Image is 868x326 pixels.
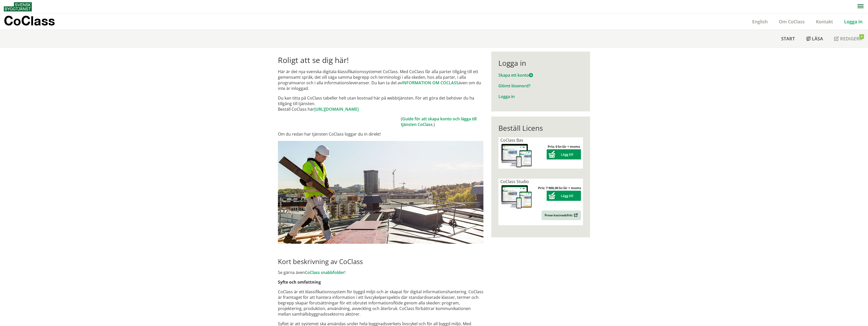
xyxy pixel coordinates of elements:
a: CoClass [4,14,66,29]
button: Lägg till [547,191,581,201]
div: Logga in [498,59,583,67]
img: Outbound.png [573,213,578,217]
div: Beställ Licens [498,124,583,132]
img: coclass-license.jpg [500,184,533,210]
span: CoClass Studio [500,179,529,184]
a: English [747,19,773,25]
a: INFORMATION OM COCLASS [402,80,459,86]
button: Lägg till [547,149,581,159]
p: Om du redan har tjänsten CoClass loggar du in direkt! [278,131,483,137]
a: Kontakt [810,19,839,25]
strong: Pris: 7 900,00 kr/år + moms [538,186,581,190]
p: Här är det nya svenska digitala klassifikationssystemet CoClass. Med CoClass får alla parter till... [278,69,483,91]
a: Start [776,30,800,47]
p: Du kan titta på CoClass tabeller helt utan kostnad här på webbtjänsten. För att göra det behöver ... [278,95,483,112]
a: Glömt lösenord? [498,83,530,89]
span: Start [781,36,795,42]
td: ( .) [401,116,483,127]
a: Lägg till [547,193,581,198]
a: [URL][DOMAIN_NAME] [314,106,359,112]
span: Läsa [812,36,823,42]
a: Läsa [800,30,829,47]
span: CoClass Bas [500,137,523,143]
img: coclass-license.jpg [500,143,533,169]
h2: Kort beskrivning av CoClass [278,257,483,266]
a: Lägg till [547,152,581,157]
p: CoClass [4,18,55,24]
a: Logga in [839,19,868,25]
p: CoClass är ett klassifikationssystem för byggd miljö och är skapat för digital informationshanter... [278,289,483,317]
a: Logga in [498,94,515,99]
img: login.jpg [278,141,483,244]
a: Skapa ett konto [498,72,533,78]
a: Prova kostnadsfritt [542,210,581,220]
a: Om CoClass [773,19,810,25]
a: CoClass snabbfolder [305,270,344,275]
img: Svensk Byggtjänst [4,2,32,11]
p: Se gärna även ! [278,270,483,275]
strong: Syfte och omfattning [278,279,321,285]
strong: Pris: 0 kr/år + moms [548,144,580,149]
a: Guide för att skapa konto och lägga till tjänsten CoClass [401,116,477,127]
h1: Roligt att se dig här! [278,56,483,65]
